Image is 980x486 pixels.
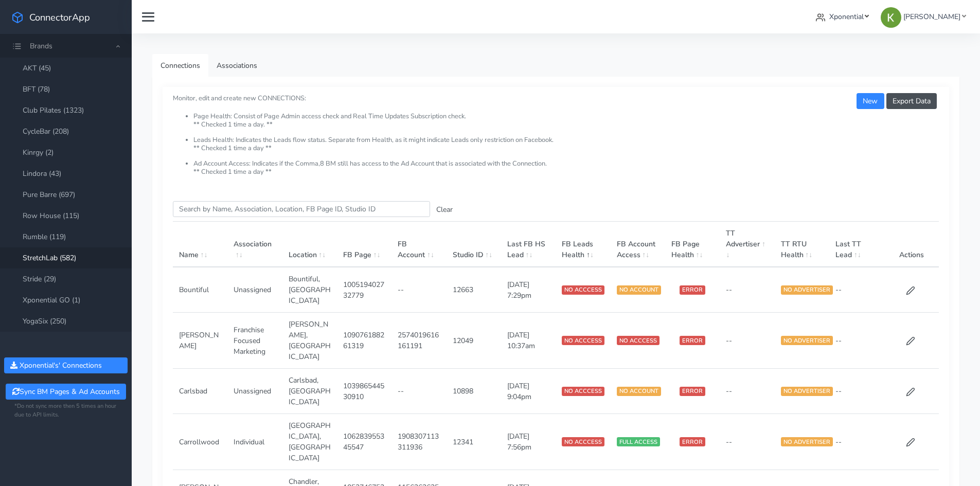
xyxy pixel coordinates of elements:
[391,313,446,369] td: 2574019616161191
[282,313,337,369] td: [PERSON_NAME],[GEOGRAPHIC_DATA]
[562,336,604,345] span: NO ACCCESS
[680,336,705,345] span: ERROR
[501,222,556,267] th: Last FB HS Lead
[282,222,337,267] th: Location
[227,313,282,369] td: Franchise Focused Marketing
[337,313,391,369] td: 109076188261319
[720,222,774,267] th: TT Advertiser
[501,267,556,313] td: [DATE] 7:29pm
[447,267,501,313] td: 12663
[829,414,884,470] td: --
[617,336,660,345] span: NO ACCCESS
[501,313,556,369] td: [DATE] 10:37am
[501,414,556,470] td: [DATE] 7:56pm
[562,285,604,295] span: NO ACCCESS
[227,267,282,313] td: Unassigned
[227,414,282,470] td: Individual
[886,93,937,109] button: Export Data
[829,222,884,267] th: Last TT Lead
[781,387,833,396] span: NO ADVERTISER
[829,313,884,369] td: --
[193,113,939,136] li: Page Health: Consist of Page Admin access check and Real Time Updates Subscription check. ** Chec...
[617,437,660,446] span: FULL ACCESS
[4,357,128,373] button: Xponential's' Connections
[337,267,391,313] td: 100519402732779
[391,222,446,267] th: FB Account
[227,369,282,414] td: Unassigned
[227,222,282,267] th: Association
[391,369,446,414] td: --
[812,7,873,26] a: Xponential
[430,202,459,218] button: Clear
[680,285,705,295] span: ERROR
[337,222,391,267] th: FB Page
[562,387,604,396] span: NO ACCCESS
[829,369,884,414] td: --
[337,369,391,414] td: 103986544530910
[781,437,833,446] span: NO ADVERTISER
[720,313,774,369] td: --
[562,437,604,446] span: NO ACCCESS
[391,414,446,470] td: 1908307113311936
[680,437,705,446] span: ERROR
[391,267,446,313] td: --
[881,7,901,28] img: Kristine Lee
[775,222,829,267] th: TT RTU Health
[447,414,501,470] td: 12341
[152,54,208,77] a: Connections
[173,313,227,369] td: [PERSON_NAME]
[173,267,227,313] td: Bountiful
[173,369,227,414] td: Carlsbad
[877,7,970,26] a: [PERSON_NAME]
[14,402,117,420] small: *Do not sync more then 5 times an hour due to API limits.
[611,222,665,267] th: FB Account Access
[173,222,227,267] th: Name
[781,285,833,295] span: NO ADVERTISER
[193,160,939,176] li: Ad Account Access: Indicates if the Comma,8 BM still has access to the Ad Account that is associa...
[447,369,501,414] td: 10898
[282,267,337,313] td: Bountiful,[GEOGRAPHIC_DATA]
[193,136,939,160] li: Leads Health: Indicates the Leads flow status. Separate from Health, as it might indicate Leads o...
[208,54,265,77] a: Associations
[30,41,52,51] span: Brands
[173,201,430,217] input: enter text you want to search
[282,414,337,470] td: [GEOGRAPHIC_DATA],[GEOGRAPHIC_DATA]
[720,267,774,313] td: --
[829,12,864,22] span: Xponential
[447,313,501,369] td: 12049
[282,369,337,414] td: Carlsbad,[GEOGRAPHIC_DATA]
[617,285,661,295] span: NO ACCOUNT
[447,222,501,267] th: Studio ID
[829,267,884,313] td: --
[857,93,884,109] button: New
[29,11,90,24] span: ConnectorApp
[501,369,556,414] td: [DATE] 9:04pm
[680,387,705,396] span: ERROR
[903,12,960,22] span: [PERSON_NAME]
[884,222,939,267] th: Actions
[173,414,227,470] td: Carrollwood
[556,222,610,267] th: FB Leads Health
[720,369,774,414] td: --
[665,222,720,267] th: FB Page Health
[337,414,391,470] td: 106283955345547
[781,336,833,345] span: NO ADVERTISER
[617,387,661,396] span: NO ACCOUNT
[173,85,939,176] small: Monitor, edit and create new CONNECTIONS:
[720,414,774,470] td: --
[6,384,126,400] button: Sync BM Pages & Ad Accounts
